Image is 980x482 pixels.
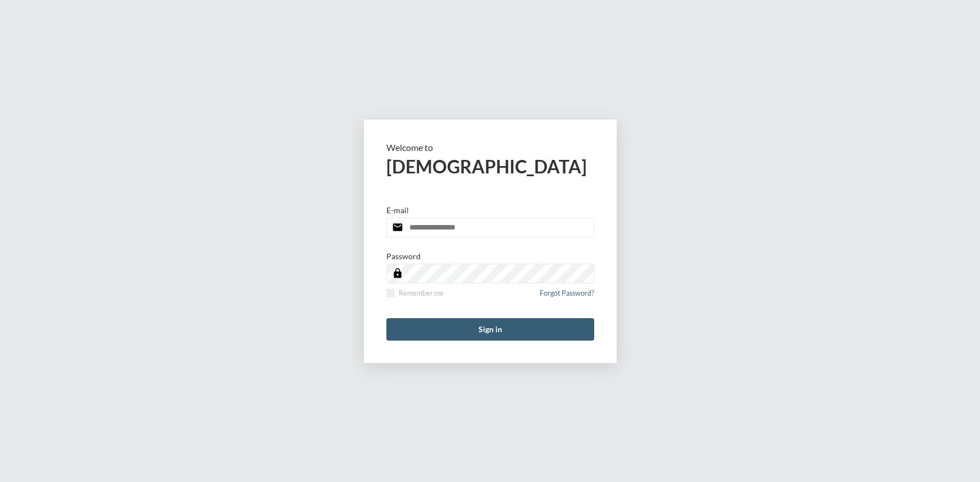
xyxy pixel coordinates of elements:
a: Forgot Password? [540,289,594,304]
p: Welcome to [386,142,594,153]
h2: [DEMOGRAPHIC_DATA] [386,155,594,177]
p: Password [386,251,421,261]
p: E-mail [386,205,409,215]
label: Remember me [386,289,444,297]
button: Sign in [386,318,594,341]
